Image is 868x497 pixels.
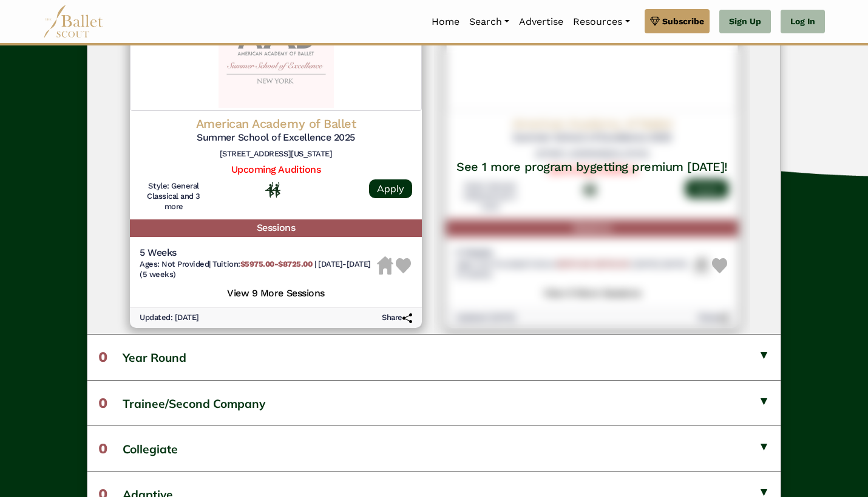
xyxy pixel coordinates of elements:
a: Resources [568,9,634,35]
a: Upcoming Auditions [231,164,320,175]
img: In Person [265,182,280,198]
span: Tuition: [212,259,314,269]
button: 0Trainee/Second Company [87,380,781,425]
a: Home [427,9,464,35]
a: getting premium [DATE]! [590,159,728,174]
h6: [STREET_ADDRESS][US_STATE] [140,149,412,159]
a: Apply [369,179,412,198]
span: 0 [98,395,107,412]
h4: American Academy of Ballet [140,116,412,132]
span: Subscribe [662,15,704,28]
a: Sign Up [719,10,771,34]
button: 0Year Round [87,334,781,379]
h6: Style: General Classical and 3 more [140,181,208,212]
img: Heart [712,258,727,273]
a: Log In [781,10,825,34]
h5: View 9 More Sessions [140,284,412,300]
h6: Updated: [DATE] [140,313,199,323]
button: 0Collegiate [87,425,781,471]
img: Housing Unavailable [377,256,393,275]
span: 0 [98,349,107,365]
h4: See 1 more program by [453,159,731,175]
h5: Summer School of Excellence 2025 [140,132,412,144]
h6: Share [382,313,412,323]
a: Subscribe [645,9,710,33]
h5: 5 Weeks [140,247,377,259]
h6: | | [140,259,377,280]
span: [DATE]-[DATE] (5 weeks) [140,259,371,279]
span: 0 [98,440,107,457]
b: $5975.00-$8725.00 [240,259,313,269]
img: gem.svg [650,15,660,28]
h5: Sessions [130,219,422,237]
a: Search [464,9,514,35]
a: Advertise [514,9,568,35]
span: Ages: Not Provided [140,259,209,269]
img: Heart [396,258,411,273]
